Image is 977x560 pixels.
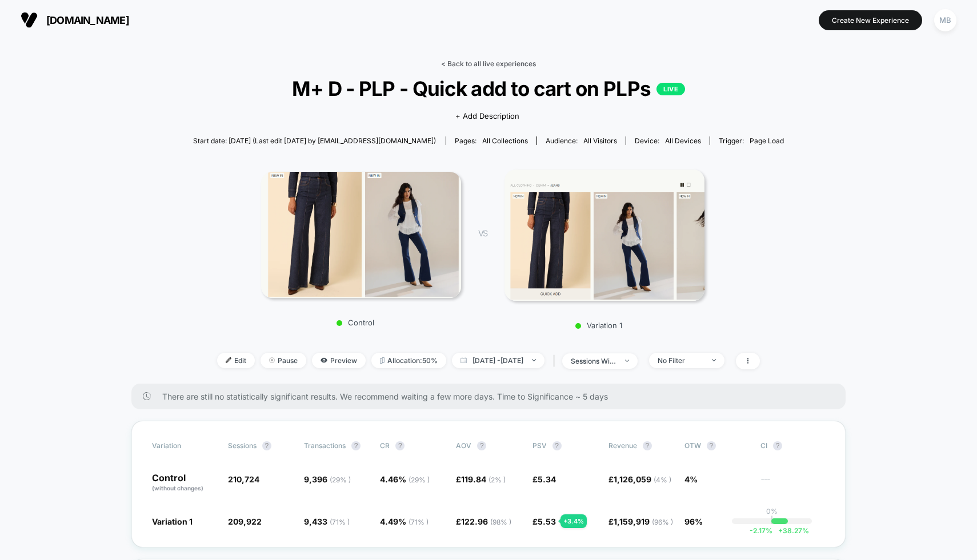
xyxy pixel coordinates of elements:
span: 1,126,059 [614,474,671,484]
span: [DOMAIN_NAME] [46,14,129,26]
div: Trigger: [719,136,784,145]
img: end [712,359,716,361]
button: ? [643,441,652,450]
span: OTW [684,441,747,450]
span: 38.27 % [772,526,809,535]
div: Audience: [546,136,617,145]
button: Create New Experience [819,10,922,30]
span: [DATE] - [DATE] [452,353,544,368]
img: rebalance [380,357,385,364]
button: ? [707,441,716,450]
span: ( 29 % ) [409,476,430,484]
div: + 3.4 % [560,514,587,528]
span: 9,396 [304,474,351,484]
span: 96% [684,517,703,526]
button: ? [262,441,271,450]
button: ? [477,441,486,450]
div: MB [934,9,956,31]
span: ( 71 % ) [330,518,350,526]
span: 119.84 [461,474,506,484]
span: 4.46 % [380,474,430,484]
p: Variation 1 [499,321,699,330]
span: £ [608,517,673,526]
img: Control main [261,172,461,297]
span: 9,433 [304,517,350,526]
img: edit [226,357,231,363]
span: ( 2 % ) [488,476,506,484]
button: ? [395,441,405,450]
img: calendar [461,357,467,363]
img: end [269,357,275,363]
span: Allocation: 50% [371,353,446,368]
span: Transactions [304,441,346,450]
span: Revenue [608,441,637,450]
span: 4.49 % [380,517,429,526]
img: end [625,360,629,362]
span: -2.17 % [750,526,772,535]
span: all devices [665,136,701,145]
div: Pages: [455,136,528,145]
span: 5.34 [538,474,556,484]
span: £ [456,474,506,484]
span: ( 96 % ) [652,518,673,526]
span: | [550,353,562,369]
span: 4% [684,474,698,484]
div: No Filter [658,356,703,365]
span: 122.96 [461,517,511,526]
button: ? [552,441,562,450]
p: Control [152,473,217,493]
a: < Back to all live experiences [441,59,536,68]
span: PSV [532,441,547,450]
span: --- [760,476,825,493]
span: Edit [217,353,255,368]
span: 210,724 [228,474,259,484]
span: Pause [261,353,306,368]
div: sessions with impression [571,357,616,365]
span: 1,159,919 [614,517,673,526]
img: end [532,359,536,361]
span: £ [608,474,671,484]
span: CI [760,441,823,450]
span: Variation 1 [152,517,193,526]
span: all collections [482,136,528,145]
span: Sessions [228,441,257,450]
span: £ [532,517,556,526]
span: Device: [626,136,710,145]
span: CR [380,441,390,450]
span: £ [532,474,556,484]
span: All Visitors [583,136,617,145]
span: 209,922 [228,517,262,526]
span: M+ D - PLP - Quick add to cart on PLPs [222,76,754,100]
span: + [778,526,783,535]
span: Start date: [DATE] (Last edit [DATE] by [EMAIL_ADDRESS][DOMAIN_NAME]) [193,136,436,145]
span: 5.53 [538,517,556,526]
span: £ [456,517,511,526]
span: Variation [152,441,215,450]
p: 0% [766,507,778,515]
p: Control [255,318,455,327]
span: Page Load [750,136,784,145]
span: ( 71 % ) [409,518,429,526]
button: ? [351,441,361,450]
span: VS [478,228,487,238]
span: ( 29 % ) [330,476,351,484]
button: MB [931,9,960,32]
span: + Add Description [455,111,519,122]
button: ? [773,441,782,450]
img: Visually logo [21,11,38,29]
span: Preview [312,353,366,368]
img: Variation 1 main [504,170,704,301]
span: ( 4 % ) [654,476,671,484]
span: There are still no statistically significant results. We recommend waiting a few more days . Time... [162,392,823,401]
p: | [771,515,773,524]
span: (without changes) [152,485,203,491]
span: ( 98 % ) [490,518,511,526]
p: LIVE [656,83,685,95]
span: AOV [456,441,471,450]
button: [DOMAIN_NAME] [17,11,133,29]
